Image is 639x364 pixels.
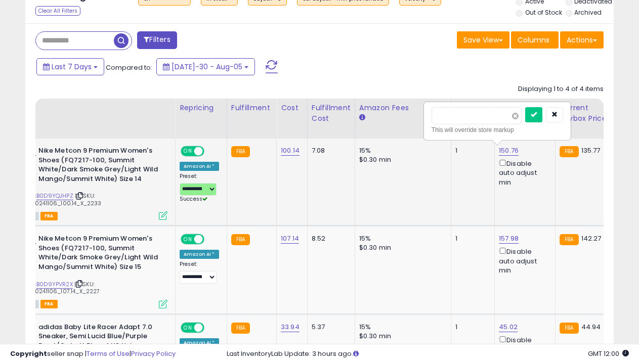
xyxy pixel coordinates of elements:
[525,8,562,17] label: Out of Stock
[38,323,161,362] b: adidas Baby Lite Racer Adapt 7.0 Sneaker, Semi Lucid Blue/Purple Burst/Cobalt Blue, 4 US Unisex I...
[455,323,487,332] div: 1
[455,234,487,243] div: 1
[359,146,443,155] div: 15%
[581,322,601,332] span: 44.94
[518,84,604,94] div: Displaying 1 to 4 of 4 items
[499,246,547,275] div: Disable auto adjust min
[312,234,347,243] div: 8.52
[182,235,194,244] span: ON
[432,125,563,135] div: This will override store markup
[560,323,578,334] small: FBA
[36,58,104,75] button: Last 7 Days
[36,192,73,200] a: B0D9YQJHPZ
[16,192,102,207] span: | SKU: Nike_20241106_100.14_X_2233
[574,8,602,17] label: Archived
[359,103,447,113] div: Amazon Fees
[457,31,509,49] button: Save View
[156,58,255,75] button: [DATE]-30 - Aug-05
[359,332,443,341] div: $0.30 min
[281,146,300,156] a: 100.14
[38,234,161,274] b: Nike Metcon 9 Premium Women's Shoes (FQ7217-100, Summit White/Dark Smoke Grey/Light Wild Mango/Su...
[10,349,176,359] div: seller snap | |
[131,349,176,358] a: Privacy Policy
[281,234,299,244] a: 107.14
[281,103,303,113] div: Cost
[560,234,578,245] small: FBA
[87,349,130,358] a: Terms of Use
[359,113,365,122] small: Amazon Fees.
[180,162,219,171] div: Amazon AI *
[182,323,194,332] span: ON
[281,322,300,332] a: 33.94
[137,31,177,49] button: Filters
[499,146,519,156] a: 150.76
[560,146,578,157] small: FBA
[560,31,604,49] button: Actions
[359,234,443,243] div: 15%
[227,349,629,359] div: Last InventoryLab Update: 3 hours ago.
[312,146,347,155] div: 7.08
[180,173,219,203] div: Preset:
[499,234,519,244] a: 157.98
[35,6,80,16] div: Clear All Filters
[359,243,443,252] div: $0.30 min
[40,300,58,308] span: FBA
[172,62,242,72] span: [DATE]-30 - Aug-05
[359,155,443,164] div: $0.30 min
[499,322,518,332] a: 45.02
[455,146,487,155] div: 1
[231,234,250,245] small: FBA
[36,280,73,289] a: B0D9YPVR2X
[180,250,219,259] div: Amazon AI *
[312,323,347,332] div: 5.37
[16,280,100,295] span: | SKU: Nike_20241106_107.14_X_2227
[52,62,92,72] span: Last 7 Days
[581,234,602,243] span: 142.27
[180,261,219,284] div: Preset:
[231,323,250,334] small: FBA
[511,31,559,49] button: Columns
[203,147,219,156] span: OFF
[231,146,250,157] small: FBA
[203,323,219,332] span: OFF
[312,103,351,124] div: Fulfillment Cost
[13,103,171,113] div: Title
[182,147,194,156] span: ON
[203,235,219,244] span: OFF
[180,195,207,203] span: Success
[180,103,223,113] div: Repricing
[231,103,272,113] div: Fulfillment
[518,35,549,45] span: Columns
[38,146,161,186] b: Nike Metcon 9 Premium Women's Shoes (FQ7217-100, Summit White/Dark Smoke Grey/Light Wild Mango/Su...
[40,212,58,220] span: FBA
[588,349,629,358] span: 2025-08-13 12:00 GMT
[359,323,443,332] div: 15%
[581,146,601,155] span: 135.77
[10,349,47,358] strong: Copyright
[560,103,612,124] div: Current Buybox Price
[106,63,152,72] span: Compared to:
[499,158,547,187] div: Disable auto adjust min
